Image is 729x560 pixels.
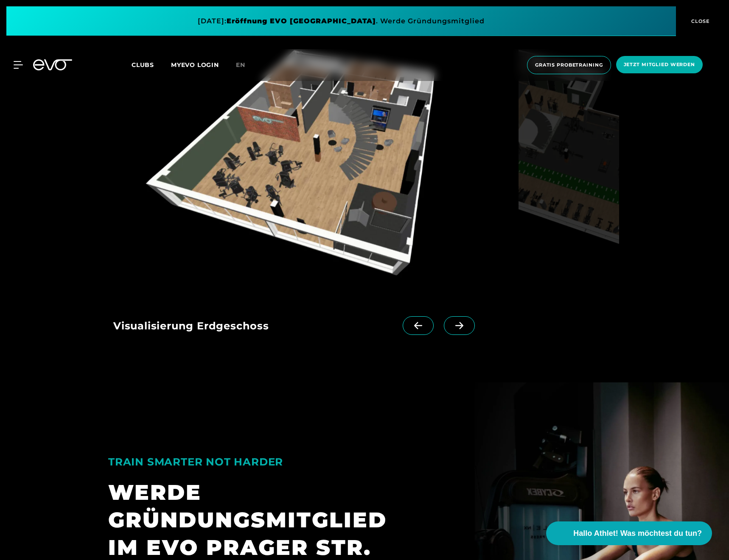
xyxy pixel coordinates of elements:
[108,452,400,472] div: TRAIN SMARTER NOT HARDER
[676,6,723,36] button: CLOSE
[689,17,710,25] span: CLOSE
[624,61,695,68] span: Jetzt Mitglied werden
[236,60,255,70] a: en
[614,56,705,74] a: Jetzt Mitglied werden
[524,56,614,74] a: Gratis Probetraining
[519,35,619,296] img: evofitness
[171,61,219,69] a: MYEVO LOGIN
[236,61,245,69] span: en
[535,61,603,69] span: Gratis Probetraining
[132,61,171,69] a: Clubs
[573,528,702,539] span: Hallo Athlet! Was möchtest du tun?
[546,521,712,545] button: Hallo Athlet! Was möchtest du tun?
[132,61,154,69] span: Clubs
[113,35,515,296] img: evofitness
